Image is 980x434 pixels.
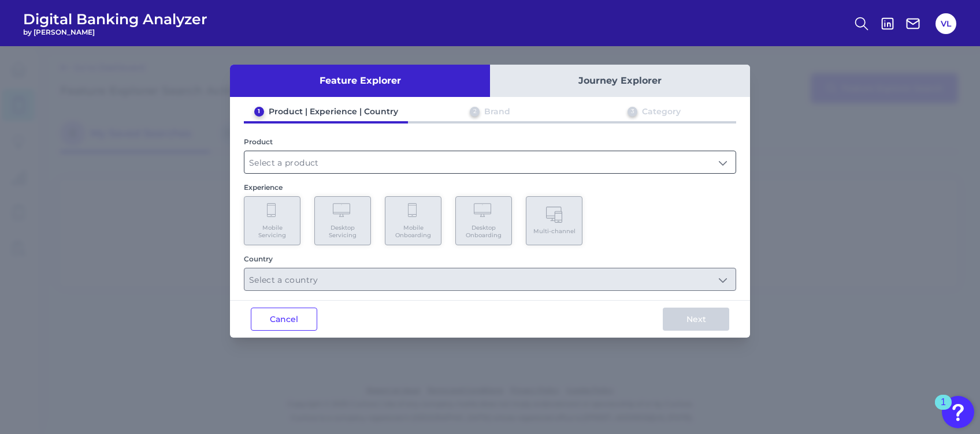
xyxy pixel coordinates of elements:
[628,107,637,117] div: 3
[251,308,317,331] button: Cancel
[269,106,398,117] div: Product | Experience | Country
[244,183,736,192] div: Experience
[254,107,264,117] div: 1
[250,224,294,239] span: Mobile Servicing
[321,224,365,239] span: Desktop Servicing
[244,255,736,263] div: Country
[663,308,729,331] button: Next
[470,107,480,117] div: 2
[455,196,512,245] button: Desktop Onboarding
[391,224,435,239] span: Mobile Onboarding
[941,402,946,417] div: 1
[642,106,681,117] div: Category
[484,106,510,117] div: Brand
[462,224,506,239] span: Desktop Onboarding
[385,196,441,245] button: Mobile Onboarding
[936,13,956,34] button: VL
[526,196,582,245] button: Multi-channel
[244,137,736,146] div: Product
[314,196,371,245] button: Desktop Servicing
[23,28,207,36] span: by [PERSON_NAME]
[244,196,300,245] button: Mobile Servicing
[23,10,207,28] span: Digital Banking Analyzer
[230,65,490,97] button: Feature Explorer
[244,151,736,173] input: Select a product
[533,227,576,235] span: Multi-channel
[490,65,750,97] button: Journey Explorer
[244,268,736,290] input: Select a country
[942,396,974,428] button: Open Resource Center, 1 new notification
